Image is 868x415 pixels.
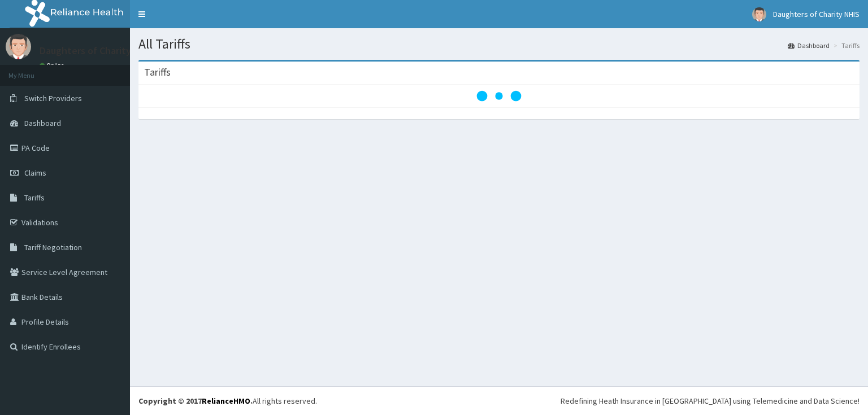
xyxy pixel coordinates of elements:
[24,193,45,203] span: Tariffs
[130,386,868,415] footer: All rights reserved.
[788,41,830,50] a: Dashboard
[773,9,860,19] span: Daughters of Charity NHIS
[24,168,46,178] span: Claims
[831,41,860,50] li: Tariffs
[40,62,67,69] a: Online
[752,7,766,21] img: User Image
[561,395,860,407] div: Redefining Heath Insurance in [GEOGRAPHIC_DATA] using Telemedicine and Data Science!
[476,73,522,119] svg: audio-loading
[24,242,82,252] span: Tariff Negotiation
[202,396,250,406] a: RelianceHMO
[24,118,61,128] span: Dashboard
[144,67,171,77] h3: Tariffs
[40,46,155,56] p: Daughters of Charity NHIS
[24,93,82,103] span: Switch Providers
[6,34,31,59] img: User Image
[138,396,253,406] strong: Copyright © 2017 .
[138,37,860,51] h1: All Tariffs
